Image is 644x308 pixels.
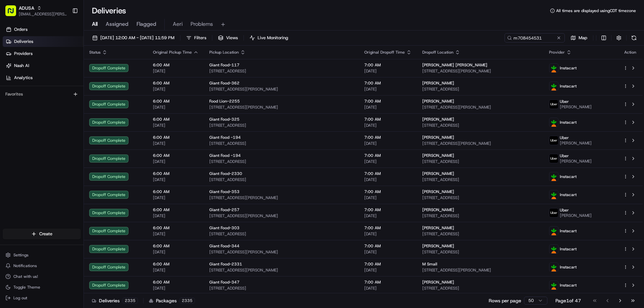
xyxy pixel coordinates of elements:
img: profile_instacart_ahold_partner.png [549,64,558,72]
span: Instacart [560,228,577,234]
span: [STREET_ADDRESS][PERSON_NAME] [422,68,538,74]
span: 7:00 AM [364,207,412,212]
span: 6:00 AM [153,62,199,68]
span: 6:00 AM [153,243,199,249]
span: [PERSON_NAME] [560,104,592,110]
span: [STREET_ADDRESS] [209,286,354,291]
button: Refresh [629,33,639,43]
span: [STREET_ADDRESS][PERSON_NAME] [209,267,354,273]
span: Chat with us! [13,274,38,279]
div: 2335 [122,298,138,304]
span: Toggle Theme [13,285,40,290]
span: Giant Food-2330 [209,171,242,176]
img: profile_uber_ahold_partner.png [549,100,558,109]
button: [DATE] 12:00 AM - [DATE] 11:59 PM [89,33,177,43]
span: [DATE] [153,286,199,291]
span: [DATE] [153,105,199,110]
span: [STREET_ADDRESS] [422,231,538,237]
span: 6:00 AM [153,207,199,212]
span: Original Dropoff Time [364,50,405,55]
span: [DATE] [153,177,199,182]
span: [PERSON_NAME] [422,135,454,140]
span: Live Monitoring [258,35,288,41]
span: Analytics [14,75,33,81]
span: 6:00 AM [153,80,199,86]
a: Orders [3,24,84,35]
span: 6:00 AM [153,261,199,267]
span: [PERSON_NAME] [560,140,592,146]
span: [DATE] [364,105,412,110]
span: 6:00 AM [153,225,199,231]
span: [PERSON_NAME] [PERSON_NAME] [422,62,487,68]
span: [PERSON_NAME] [560,159,592,164]
span: Deliveries [14,39,33,45]
span: [STREET_ADDRESS] [209,177,354,182]
span: Giant Food-362 [209,80,239,86]
span: [PERSON_NAME] [422,243,454,249]
img: profile_instacart_ahold_partner.png [549,245,558,253]
span: Giant Food-2331 [209,261,242,267]
span: Giant Food-303 [209,225,239,231]
span: [STREET_ADDRESS][PERSON_NAME] [422,267,538,273]
span: 7:00 AM [364,189,412,194]
span: [STREET_ADDRESS] [209,141,354,146]
div: Deliveries [92,297,138,304]
button: Live Monitoring [247,33,291,43]
span: [PERSON_NAME] [560,213,592,218]
span: 6:00 AM [153,117,199,122]
span: Instacart [560,192,577,197]
span: 7:00 AM [364,80,412,86]
span: Aeri [173,20,182,28]
span: Giant Food -194 [209,135,241,140]
img: profile_instacart_ahold_partner.png [549,281,558,290]
span: [STREET_ADDRESS][PERSON_NAME] [209,213,354,219]
img: profile_uber_ahold_partner.png [549,136,558,145]
span: [DATE] [364,141,412,146]
span: [STREET_ADDRESS][PERSON_NAME] [209,105,354,110]
img: profile_instacart_ahold_partner.png [549,118,558,127]
span: [STREET_ADDRESS] [209,231,354,237]
span: Giant Food-117 [209,62,239,68]
span: Filters [194,35,206,41]
span: Giant Food-353 [209,189,239,194]
span: Instacart [560,120,577,125]
span: [STREET_ADDRESS] [209,68,354,74]
span: [DATE] [153,86,199,92]
span: Notifications [13,263,37,268]
span: [STREET_ADDRESS][PERSON_NAME] [209,86,354,92]
h1: Deliveries [92,5,126,16]
span: Status [89,50,101,55]
span: Instacart [560,264,577,270]
span: Uber [560,99,569,104]
span: Map [579,35,587,41]
img: profile_instacart_ahold_partner.png [549,263,558,271]
span: 7:00 AM [364,135,412,140]
span: [STREET_ADDRESS][PERSON_NAME] [209,249,354,255]
span: 7:00 AM [364,171,412,176]
span: Pickup Location [209,50,239,55]
span: [DATE] [364,195,412,200]
span: [PERSON_NAME] [422,80,454,86]
button: Views [215,33,241,43]
span: Food Lion-2255 [209,99,240,104]
span: Problems [191,20,213,28]
button: Log out [3,293,81,303]
span: Instacart [560,65,577,71]
span: [STREET_ADDRESS][PERSON_NAME] [209,195,354,200]
span: [DATE] [153,68,199,74]
span: [DATE] [364,267,412,273]
button: Chat with us! [3,272,81,281]
span: Instacart [560,174,577,179]
span: Assigned [106,20,128,28]
button: Toggle Theme [3,283,81,292]
span: Uber [560,153,569,159]
span: [STREET_ADDRESS][PERSON_NAME] [422,105,538,110]
span: [STREET_ADDRESS][PERSON_NAME] [422,141,538,146]
span: [DATE] [364,286,412,291]
div: Page 1 of 47 [555,297,581,304]
span: [STREET_ADDRESS] [422,123,538,128]
span: Giant Food-325 [209,117,239,122]
span: [STREET_ADDRESS] [422,249,538,255]
span: [DATE] [153,231,199,237]
span: Providers [14,51,33,57]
